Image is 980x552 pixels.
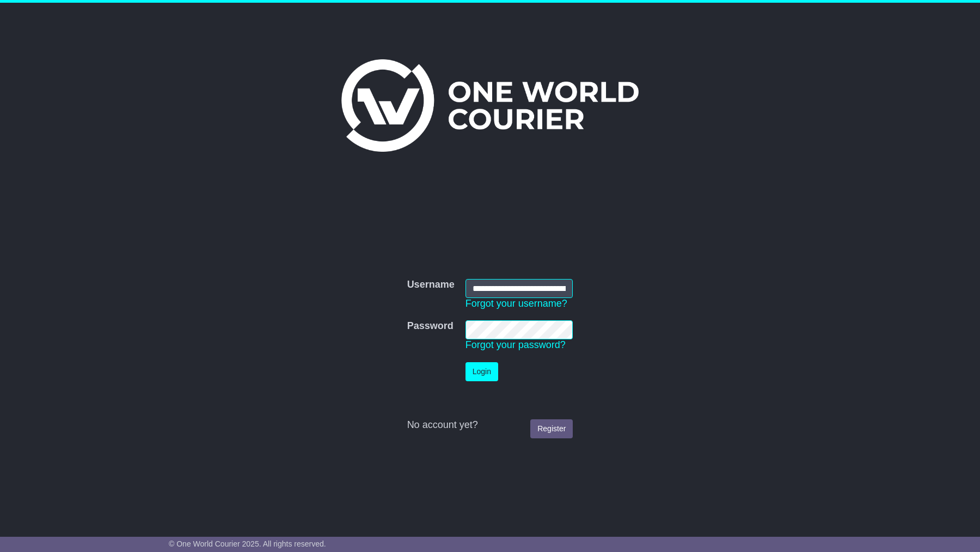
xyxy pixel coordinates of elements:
[407,279,455,291] label: Username
[465,362,498,381] button: Login
[169,539,326,548] span: © One World Courier 2025. All rights reserved.
[465,339,566,350] a: Forgot your password?
[465,298,567,309] a: Forgot your username?
[407,320,454,332] label: Password
[530,419,573,438] a: Register
[407,419,573,431] div: No account yet?
[341,59,639,152] img: One World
